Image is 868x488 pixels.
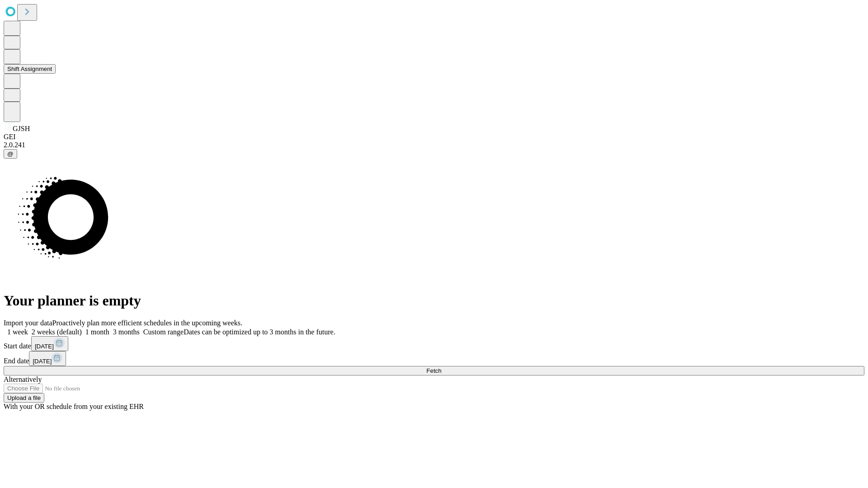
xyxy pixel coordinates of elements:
[4,403,144,410] span: With your OR schedule from your existing EHR
[4,319,52,327] span: Import your data
[4,133,864,141] div: GEI
[7,150,14,157] span: @
[4,141,864,149] div: 2.0.241
[4,64,56,74] button: Shift Assignment
[85,328,109,336] span: 1 month
[13,125,30,132] span: GJSH
[35,343,54,350] span: [DATE]
[4,336,864,351] div: Start date
[4,351,864,366] div: End date
[184,328,335,336] span: Dates can be optimized up to 3 months in the future.
[4,366,864,375] button: Fetch
[4,292,864,309] h1: Your planner is empty
[4,375,42,383] span: Alternatively
[426,367,441,374] span: Fetch
[143,328,184,336] span: Custom range
[52,319,242,327] span: Proactively plan more efficient schedules in the upcoming weeks.
[4,393,44,403] button: Upload a file
[31,336,68,351] button: [DATE]
[33,358,52,365] span: [DATE]
[32,328,82,336] span: 2 weeks (default)
[4,149,17,159] button: @
[7,328,28,336] span: 1 week
[113,328,140,336] span: 3 months
[29,351,66,366] button: [DATE]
